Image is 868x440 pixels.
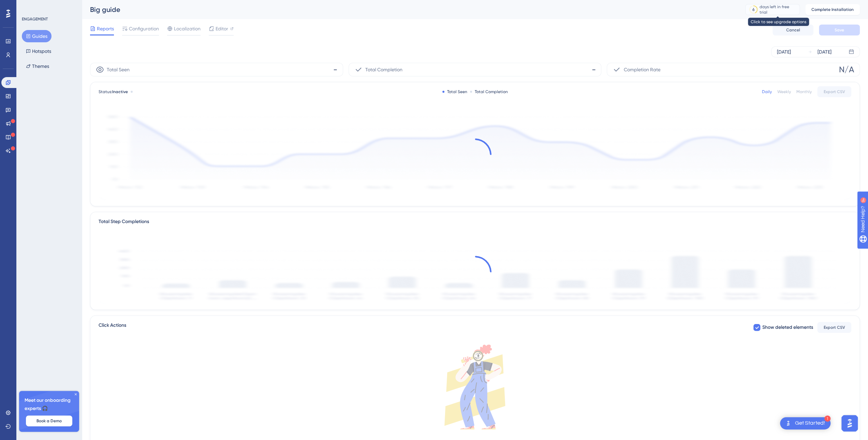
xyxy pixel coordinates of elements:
[97,25,114,33] span: Reports
[762,89,772,94] div: Daily
[839,413,860,434] iframe: UserGuiding AI Assistant Launcher
[824,89,845,94] span: Export CSV
[818,48,832,56] div: [DATE]
[784,419,792,427] img: launcher-image-alternative-text
[817,322,851,333] button: Export CSV
[762,323,813,332] span: Show deleted elements
[90,5,728,14] div: Big guide
[36,418,62,424] span: Book a Demo
[99,218,149,226] div: Total Step Completions
[777,89,791,94] div: Weekly
[795,420,825,427] div: Get Started!
[26,415,72,426] button: Book a Demo
[112,89,128,94] span: Inactive
[216,25,228,33] span: Editor
[107,65,130,74] span: Total Seen
[99,89,128,94] span: Status:
[760,4,797,15] div: days left in free trial
[22,16,48,22] div: ENGAGEMENT
[46,3,50,9] div: 9+
[777,48,791,56] div: [DATE]
[835,27,844,33] span: Save
[773,25,813,35] button: Cancel
[796,89,812,94] div: Monthly
[470,89,508,94] div: Total Completion
[365,65,402,74] span: Total Completion
[819,25,860,35] button: Save
[824,415,830,422] div: 1
[129,25,159,33] span: Configuration
[22,30,52,42] button: Guides
[99,321,126,334] span: Click Actions
[805,4,860,15] button: Complete Installation
[752,7,755,12] div: 6
[839,64,854,75] span: N/A
[817,86,851,97] button: Export CSV
[824,325,845,330] span: Export CSV
[333,64,337,75] span: -
[780,417,830,429] div: Open Get Started! checklist, remaining modules: 1
[591,64,595,75] span: -
[174,25,201,33] span: Localization
[786,27,800,33] span: Cancel
[16,2,43,10] span: Need Help?
[442,89,467,94] div: Total Seen
[25,396,74,413] span: Meet our onboarding experts 🎧
[811,7,854,12] span: Complete Installation
[22,45,55,57] button: Hotspots
[22,60,53,72] button: Themes
[623,65,660,74] span: Completion Rate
